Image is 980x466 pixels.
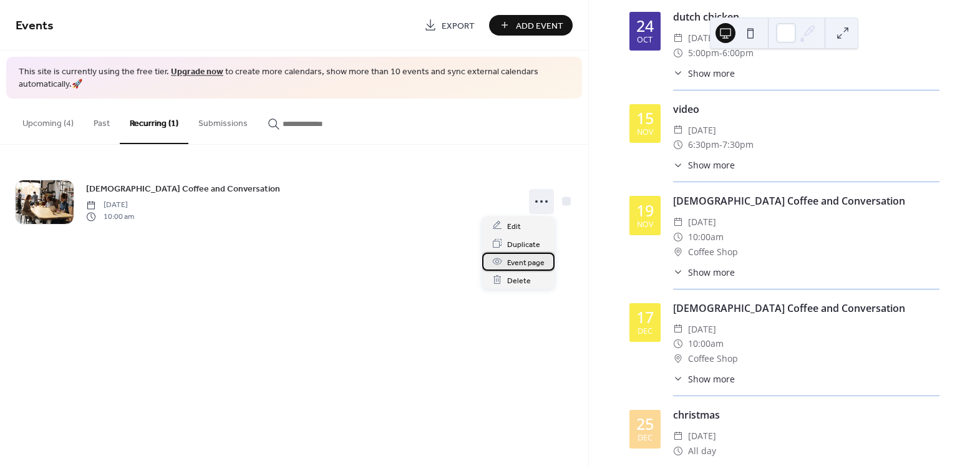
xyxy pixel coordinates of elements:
[688,46,719,61] span: 5:00pm
[722,137,754,152] span: 7:30pm
[489,15,573,36] button: Add Event
[688,444,716,459] span: All day
[86,182,280,196] a: [DEMOGRAPHIC_DATA] Coffee and Conversation
[688,372,735,386] span: Show more
[636,203,654,218] div: 19
[673,9,939,24] div: dutch chicken
[673,351,683,366] div: ​
[120,99,188,144] button: Recurring (1)
[673,137,683,152] div: ​
[688,158,735,172] span: Show more
[719,137,722,152] span: -
[636,110,654,126] div: 15
[516,19,563,32] span: Add Event
[673,215,683,230] div: ​
[688,245,738,260] span: Coffee Shop
[673,193,939,208] div: [DEMOGRAPHIC_DATA] Coffee and Conversation
[673,158,683,172] div: ​
[507,220,521,233] span: Edit
[637,129,653,137] div: Nov
[86,211,134,222] span: 10:00 am
[688,266,735,279] span: Show more
[673,444,683,459] div: ​
[688,215,716,230] span: [DATE]
[86,183,280,196] span: [DEMOGRAPHIC_DATA] Coffee and Conversation
[673,123,683,138] div: ​
[673,67,735,80] button: ​Show more
[673,266,735,279] button: ​Show more
[415,15,484,36] a: Export
[84,99,120,143] button: Past
[638,328,653,336] div: Dec
[673,31,683,46] div: ​
[688,351,738,366] span: Coffee Shop
[688,322,716,337] span: [DATE]
[673,429,683,444] div: ​
[673,336,683,351] div: ​
[688,230,724,245] span: 10:00am
[507,256,545,269] span: Event page
[673,322,683,337] div: ​
[86,200,134,211] span: [DATE]
[12,99,84,143] button: Upcoming (4)
[688,67,735,80] span: Show more
[673,407,939,422] div: christmas
[507,238,540,251] span: Duplicate
[637,221,653,229] div: Nov
[16,14,54,38] span: Events
[673,67,683,80] div: ​
[673,46,683,61] div: ​
[636,309,654,325] div: 17
[636,18,654,34] div: 24
[673,230,683,245] div: ​
[688,429,716,444] span: [DATE]
[688,123,716,138] span: [DATE]
[673,266,683,279] div: ​
[688,137,719,152] span: 6:30pm
[673,301,939,316] div: [DEMOGRAPHIC_DATA] Coffee and Conversation
[442,19,475,32] span: Export
[673,245,683,260] div: ​
[673,372,683,386] div: ​
[673,102,939,117] div: video
[673,372,735,386] button: ​Show more
[719,46,722,61] span: -
[637,36,653,44] div: Oct
[688,31,716,46] span: [DATE]
[722,46,754,61] span: 6:00pm
[171,64,223,80] a: Upgrade now
[673,158,735,172] button: ​Show more
[19,66,570,90] span: This site is currently using the free tier. to create more calendars, show more than 10 events an...
[188,99,258,143] button: Submissions
[507,274,531,287] span: Delete
[688,336,724,351] span: 10:00am
[636,416,654,432] div: 25
[638,434,653,442] div: Dec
